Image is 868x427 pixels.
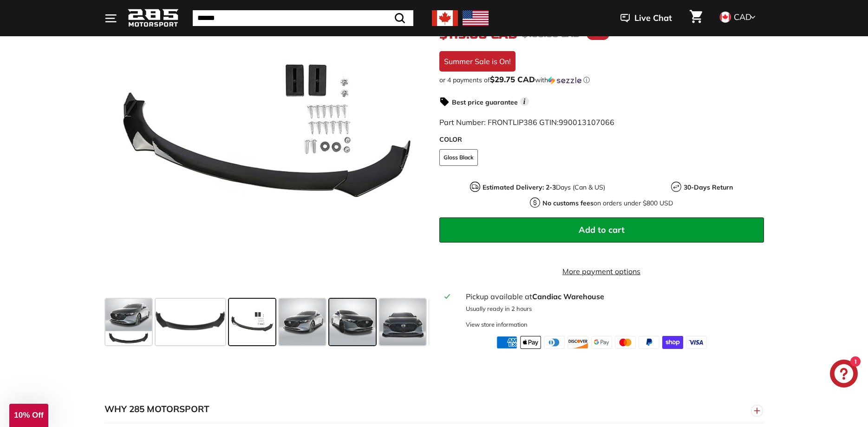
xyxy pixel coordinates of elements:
span: CAD [734,12,751,22]
div: Summer Sale is On! [439,51,516,72]
a: More payment options [439,266,764,277]
span: i [520,97,529,106]
label: COLOR [439,135,764,145]
a: Cart [684,2,708,34]
img: master [615,336,636,349]
button: Live Chat [608,7,684,30]
p: Usually ready in 2 hours [466,304,758,313]
p: on orders under $800 USD [542,198,673,208]
img: discover [568,336,588,349]
span: $119.00 CAD [439,26,517,42]
strong: No customs fees [542,199,594,207]
img: Sezzle [548,76,581,85]
span: 10% Off [14,411,43,420]
span: Part Number: FRONTLIP386 GTIN: [439,118,614,127]
input: Search [193,10,413,26]
strong: Best price guarantee [452,98,518,106]
span: 990013107066 [559,118,614,127]
img: apple_pay [520,336,541,349]
strong: Candiac Warehouse [532,292,604,301]
div: View store information [466,320,528,329]
inbox-online-store-chat: Shopify online store chat [827,360,861,390]
p: Days (Can & US) [483,183,605,192]
img: visa [686,336,707,349]
span: Add to cart [579,224,625,235]
div: or 4 payments of with [439,75,764,85]
div: Pickup available at [466,291,758,302]
img: paypal [639,336,659,349]
img: shopify_pay [662,336,683,349]
span: $160.00 CAD [522,28,580,40]
img: Logo_285_Motorsport_areodynamics_components [128,7,179,29]
span: Live Chat [634,12,672,24]
div: or 4 payments of$29.75 CADwithSezzle Click to learn more about Sezzle [439,75,764,85]
button: Add to cart [439,217,764,243]
div: 10% Off [9,404,48,427]
span: $29.75 CAD [490,74,535,84]
strong: 30-Days Return [684,183,733,191]
img: google_pay [591,336,612,349]
button: WHY 285 MOTORSPORT [104,395,764,423]
img: diners_club [544,336,565,349]
img: american_express [496,336,517,349]
strong: Estimated Delivery: 2-3 [483,183,556,191]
